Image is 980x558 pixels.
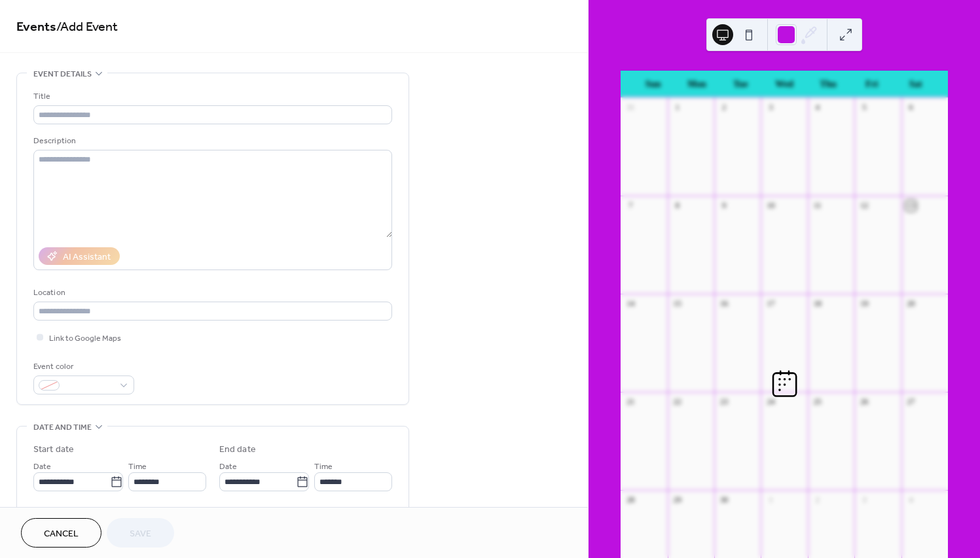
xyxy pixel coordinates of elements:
div: 28 [625,495,636,506]
div: 25 [812,396,823,408]
div: 4 [905,495,916,506]
div: 31 [625,102,636,113]
div: 24 [765,396,776,408]
span: Time [128,460,147,474]
div: 11 [812,200,823,211]
div: Title [33,90,390,103]
div: 30 [719,495,730,506]
div: Fri [850,71,894,97]
div: 15 [672,298,683,309]
div: Thu [807,71,850,97]
div: 4 [812,102,823,113]
button: Cancel [21,518,101,548]
div: End date [219,443,256,457]
div: 1 [672,102,683,113]
div: Wed [763,71,807,97]
div: 10 [765,200,776,211]
div: 5 [859,102,870,113]
div: 3 [765,102,776,113]
div: Event color [33,360,132,374]
div: Tue [719,71,763,97]
div: 7 [625,200,636,211]
div: 2 [812,495,823,506]
div: Start date [33,443,74,457]
div: 9 [719,200,730,211]
div: Description [33,134,390,148]
div: 14 [625,298,636,309]
div: 2 [719,102,730,113]
div: 22 [672,396,683,408]
span: Link to Google Maps [49,332,121,345]
div: 23 [719,396,730,408]
span: Date and time [33,421,92,434]
div: 20 [905,298,916,309]
span: Date [33,460,51,474]
div: 8 [672,200,683,211]
div: 12 [859,200,870,211]
div: 17 [765,298,776,309]
div: 18 [812,298,823,309]
span: Time [314,460,333,474]
div: 6 [905,102,916,113]
div: 27 [905,396,916,408]
a: Events [16,14,56,40]
div: Mon [675,71,719,97]
span: Cancel [44,527,79,541]
div: Sat [894,71,937,97]
div: 13 [905,200,916,211]
div: 29 [672,495,683,506]
div: 19 [859,298,870,309]
div: 26 [859,396,870,408]
div: 1 [765,495,776,506]
span: / Add Event [56,14,118,40]
span: Date [219,460,237,474]
div: Sun [631,71,675,97]
div: 21 [625,396,636,408]
span: Event details [33,67,92,81]
div: 16 [719,298,730,309]
div: 3 [859,495,870,506]
div: Location [33,286,390,300]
